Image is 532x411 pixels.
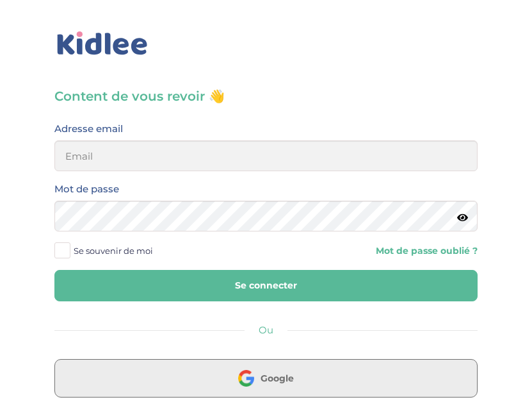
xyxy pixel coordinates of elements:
[376,245,478,257] a: Mot de passe oublié ?
[54,29,150,58] img: logo_kidlee_bleu
[261,372,294,385] span: Google
[74,242,153,259] span: Se souvenir de moi
[54,140,478,171] input: Email
[54,121,123,137] label: Adresse email
[238,370,254,386] img: google.png
[54,87,478,105] h3: Content de vous revoir 👋
[54,359,478,398] button: Google
[54,181,119,197] label: Mot de passe
[54,381,478,393] a: Google
[259,324,273,336] span: Ou
[54,270,478,301] button: Se connecter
